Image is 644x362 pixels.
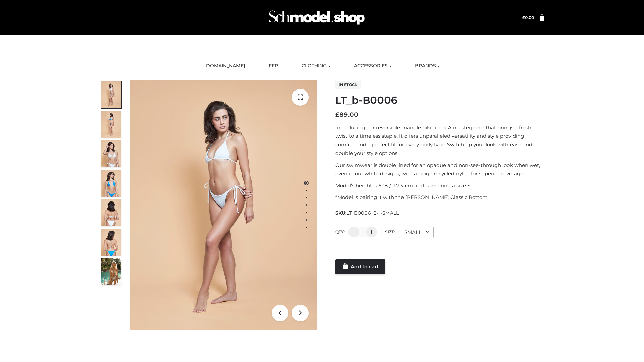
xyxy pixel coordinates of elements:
[199,59,250,73] a: [DOMAIN_NAME]
[385,229,395,234] label: Size:
[335,111,339,118] span: £
[335,229,345,234] label: QTY:
[101,258,121,285] img: Arieltop_CloudNine_AzureSky2.jpg
[101,170,121,197] img: ArielClassicBikiniTop_CloudNine_AzureSky_OW114ECO_4-scaled.jpg
[399,227,434,238] div: SMALL
[410,59,445,73] a: BRANDS
[335,81,361,89] span: In stock
[522,15,534,20] bdi: 0.00
[335,193,544,202] p: *Model is pairing it with the [PERSON_NAME] Classic Bottom
[335,111,358,118] bdi: 89.00
[522,15,525,20] span: £
[522,15,534,20] a: £0.00
[266,4,367,31] img: Schmodel Admin 964
[101,111,121,138] img: ArielClassicBikiniTop_CloudNine_AzureSky_OW114ECO_2-scaled.jpg
[101,229,121,256] img: ArielClassicBikiniTop_CloudNine_AzureSky_OW114ECO_8-scaled.jpg
[346,210,399,216] span: LT_B0006_2-_-SMALL
[349,59,396,73] a: ACCESSORIES
[335,94,544,106] h1: LT_b-B0006
[335,181,544,190] p: Model’s height is 5 ‘8 / 173 cm and is wearing a size S.
[101,81,121,108] img: ArielClassicBikiniTop_CloudNine_AzureSky_OW114ECO_1-scaled.jpg
[335,259,385,274] a: Add to cart
[264,59,283,73] a: FFP
[335,123,544,158] p: Introducing our reversible triangle bikini top. A masterpiece that brings a fresh twist to a time...
[335,209,399,217] span: SKU:
[101,199,121,226] img: ArielClassicBikiniTop_CloudNine_AzureSky_OW114ECO_7-scaled.jpg
[101,140,121,167] img: ArielClassicBikiniTop_CloudNine_AzureSky_OW114ECO_3-scaled.jpg
[335,161,544,178] p: Our swimwear is double lined for an opaque and non-see-through look when wet, even in our white d...
[297,59,335,73] a: CLOTHING
[130,80,317,330] img: ArielClassicBikiniTop_CloudNine_AzureSky_OW114ECO_1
